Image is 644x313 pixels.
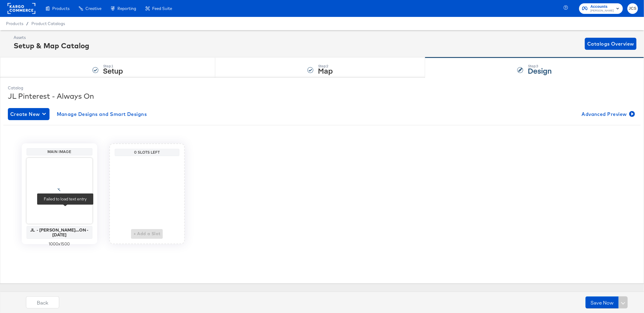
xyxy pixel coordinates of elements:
span: Reporting [117,6,136,11]
span: Feed Suite [152,6,172,11]
div: Step: 2 [318,64,333,68]
span: [PERSON_NAME] [591,8,614,13]
div: Step: 3 [528,64,552,68]
strong: Setup [103,65,123,75]
button: Catalogs Overview [585,38,636,50]
strong: Map [318,65,333,75]
div: Step: 1 [103,64,123,68]
div: Assets [14,35,89,40]
span: Products [52,6,69,11]
strong: Design [528,65,552,75]
span: Accounts [591,4,614,10]
button: JCS [627,3,638,14]
span: JCS [630,5,636,12]
span: Creative [85,6,101,11]
button: Save Now [585,296,619,308]
span: Products [6,21,23,26]
div: Setup & Map Catalog [14,40,89,51]
button: Back [26,296,59,308]
span: / [23,21,31,26]
button: Accounts[PERSON_NAME] [579,3,623,14]
a: Product Catalogs [31,21,65,26]
span: Catalogs Overview [587,40,634,48]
